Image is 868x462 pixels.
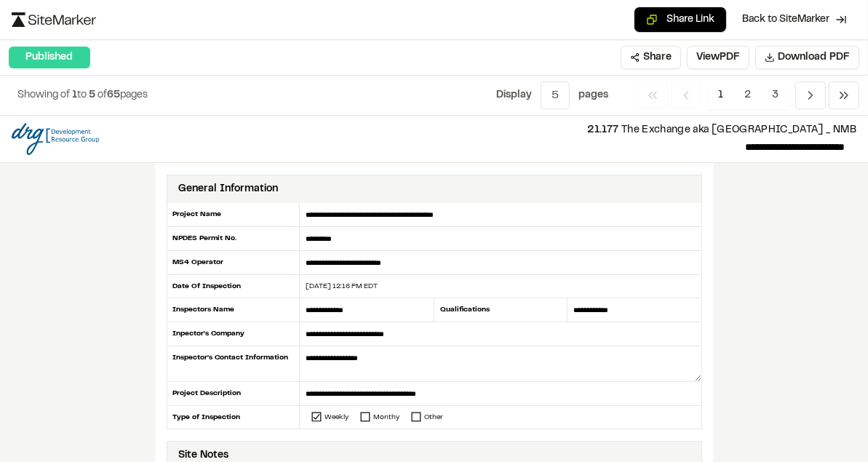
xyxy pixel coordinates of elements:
div: [DATE] 12:16 PM EDT [300,281,701,292]
div: Other [424,412,443,423]
img: logo-black-rebrand.svg [12,12,96,27]
span: 1 [72,91,77,100]
div: Inpector's Company [167,322,300,346]
span: Showing of [17,91,72,100]
button: Copy share link [634,7,727,33]
span: 1 [707,81,734,109]
div: Published [9,47,90,68]
div: Monthy [373,412,399,423]
p: page s [578,87,608,103]
div: Date Of Inspection [167,275,300,298]
p: The Exchange aka [GEOGRAPHIC_DATA] _ NMB [111,122,856,138]
nav: Navigation [637,81,859,109]
button: Download PDF [755,46,859,69]
div: MS4 Operator [167,251,300,275]
div: Project Description [167,382,300,406]
span: Download PDF [778,49,850,65]
div: Inspector's Contact Information [167,346,300,382]
p: to of pages [17,87,148,103]
span: 65 [107,91,120,100]
button: Share [621,46,681,69]
p: Display [496,87,532,103]
div: Weekly [324,412,349,423]
a: Back to SiteMarker [733,6,856,33]
span: 3 [761,81,789,109]
div: Qualifications [434,298,568,322]
button: ViewPDF [687,46,749,69]
span: 21.177 [588,126,619,135]
div: General Information [179,181,279,197]
span: Back to SiteMarker [742,12,829,27]
img: file [12,123,99,155]
div: NPDES Permit No. [167,227,300,251]
div: Project Name [167,203,300,227]
div: Inspectors Name [167,298,300,322]
span: 2 [733,81,762,109]
div: Type of Inspection [167,406,300,429]
span: 5 [89,91,95,100]
button: 5 [541,81,570,109]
